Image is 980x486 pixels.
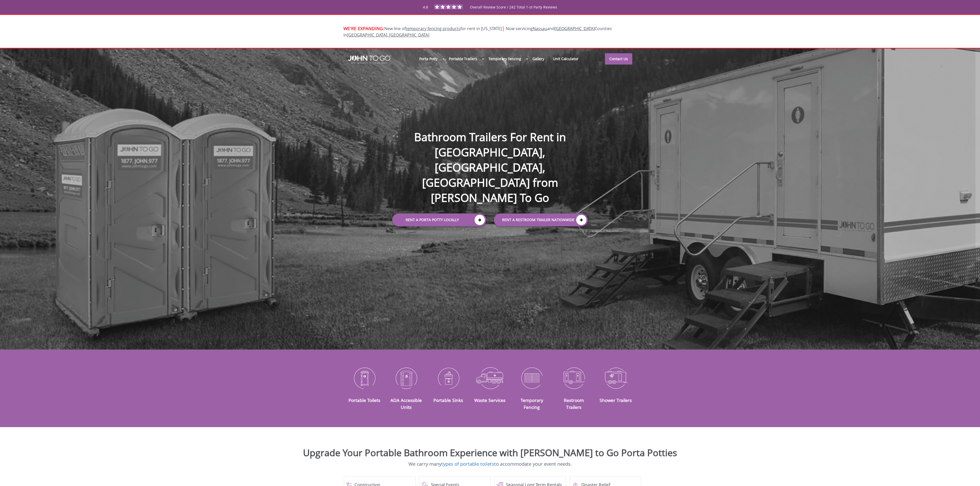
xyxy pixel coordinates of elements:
[521,397,543,410] a: Temporary Fencing
[494,213,588,226] a: rent a RESTROOM TRAILER Nationwide
[441,461,494,467] a: types of portable toilets
[528,53,549,64] a: Gallery
[390,397,422,410] a: ADA Accessible Units
[343,26,612,38] span: Now servicing and Counties in
[502,25,505,32] span: |
[515,365,549,391] img: Temporary-Fencing-cion_N.png
[406,26,460,31] a: temporary fencing products
[423,5,428,10] span: 4.8
[387,113,593,205] h1: Bathroom Trailers For Rent in [GEOGRAPHIC_DATA], [GEOGRAPHIC_DATA], [GEOGRAPHIC_DATA] from [PERSO...
[4,448,976,458] h2: Upgrade Your Portable Bathroom Experience with [PERSON_NAME] to Go Porta Potties
[599,365,633,391] img: Shower-Trailers-icon_N.png
[557,365,591,391] img: Restroom-Trailers-icon_N.png
[433,397,463,403] a: Portable Sinks
[444,53,481,64] a: Portable Trailers
[605,53,632,65] a: Contact Us
[431,365,465,391] img: Portable-Sinks-icon_N.png
[564,397,584,410] a: Restroom Trailers
[474,397,505,403] a: Waste Services
[533,26,547,31] a: Nassau
[349,397,380,403] a: Portable Toilets
[415,53,442,64] a: Porta Potty
[392,213,486,226] a: Rent a Porta Potty Locally
[347,365,381,391] img: Portable-Toilets-icon_N.png
[4,461,976,467] p: We carry many to accommodate your event needs.
[389,365,423,391] img: ADA-Accessible-Units-icon_N.png
[343,26,612,38] span: New line of for rent in [US_STATE]
[549,53,583,64] a: Unit Calculator
[348,56,390,64] img: JOHN to go
[484,53,525,64] a: Temporary Fencing
[473,365,507,391] img: Waste-Services-icon_N.png
[600,397,632,403] a: Shower Trailers
[343,25,384,31] span: WE'RE EXPANDING:
[347,32,429,38] a: [GEOGRAPHIC_DATA], [GEOGRAPHIC_DATA]
[470,5,557,20] span: Overall Review Score / 242 Total 1-st Party Reviews
[555,26,595,31] a: [GEOGRAPHIC_DATA]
